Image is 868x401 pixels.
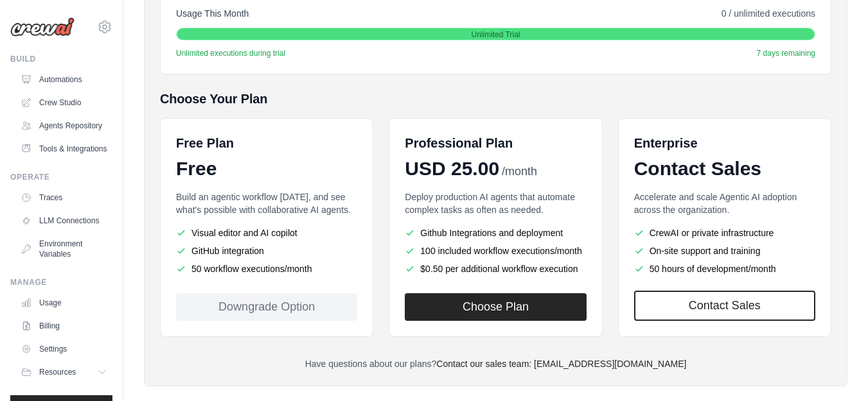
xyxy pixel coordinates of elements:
[176,7,249,20] span: Usage This Month
[15,316,112,336] a: Billing
[405,293,586,321] button: Choose Plan
[405,226,586,239] li: Github Integrations and deployment
[757,48,815,58] span: 7 days remaining
[405,262,586,275] li: $0.50 per additional workflow execution
[176,134,234,152] h6: Free Plan
[15,115,112,136] a: Agents Repository
[15,362,112,382] button: Resources
[10,172,112,182] div: Operate
[405,191,586,216] p: Deploy production AI agents that automate complex tasks as often as needed.
[15,234,112,264] a: Environment Variables
[502,163,537,180] span: /month
[405,244,586,257] li: 100 included workflow executions/month
[176,262,357,275] li: 50 workflow executions/month
[176,244,357,257] li: GitHub integration
[15,293,112,313] a: Usage
[436,359,686,369] a: Contact our sales team: [EMAIL_ADDRESS][DOMAIN_NAME]
[176,191,357,216] p: Build an agentic workflow [DATE], and see what's possible with collaborative AI agents.
[10,17,75,37] img: Logo
[634,226,815,239] li: CrewAI or private infrastructure
[405,134,513,152] h6: Professional Plan
[176,293,357,321] div: Downgrade Option
[634,157,815,180] div: Contact Sales
[634,244,815,257] li: On-site support and training
[160,357,831,370] p: Have questions about our plans?
[471,30,520,40] span: Unlimited Trial
[39,367,76,377] span: Resources
[722,7,815,20] span: 0 / unlimited executions
[10,277,112,287] div: Manage
[634,191,815,216] p: Accelerate and scale Agentic AI adoption across the organization.
[634,134,815,152] h6: Enterprise
[634,291,815,321] a: Contact Sales
[15,69,112,90] a: Automations
[160,90,831,108] h5: Choose Your Plan
[15,187,112,208] a: Traces
[10,54,112,64] div: Build
[176,157,357,180] div: Free
[15,139,112,159] a: Tools & Integrations
[15,210,112,231] a: LLM Connections
[15,92,112,113] a: Crew Studio
[176,226,357,239] li: Visual editor and AI copilot
[176,48,285,58] span: Unlimited executions during trial
[405,157,499,180] span: USD 25.00
[15,339,112,359] a: Settings
[634,262,815,275] li: 50 hours of development/month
